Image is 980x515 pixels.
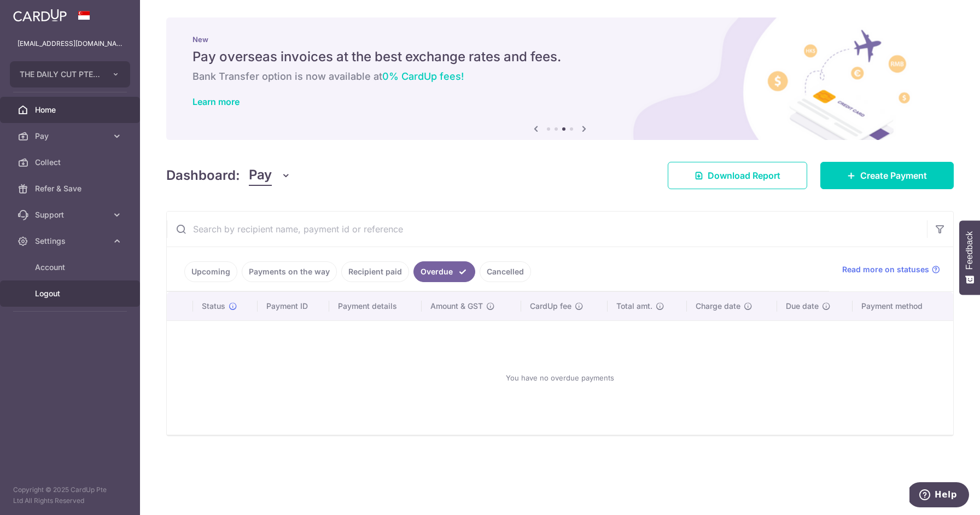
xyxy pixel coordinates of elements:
span: Total amt. [616,301,652,312]
h4: Dashboard: [166,166,240,185]
span: Amount & GST [430,301,483,312]
span: 0% CardUp fees! [382,71,464,82]
button: Pay [249,165,291,186]
span: Pay [35,131,107,142]
span: Read more on statuses [842,264,929,275]
a: Upcoming [184,261,237,282]
a: Recipient paid [341,261,409,282]
p: [EMAIL_ADDRESS][DOMAIN_NAME] [17,38,122,49]
p: New [192,35,927,44]
span: Settings [35,236,107,247]
input: Search by recipient name, payment id or reference [167,212,927,247]
span: Download Report [708,169,780,182]
img: CardUp [13,9,67,22]
th: Payment details [329,292,422,320]
a: Cancelled [480,261,531,282]
h6: Bank Transfer option is now available at [192,70,927,83]
span: Home [35,104,107,115]
iframe: Opens a widget where you can find more information [909,482,969,510]
span: Refer & Save [35,183,107,194]
span: Create Payment [860,169,927,182]
a: Create Payment [820,162,954,189]
th: Payment ID [258,292,329,320]
span: Support [35,209,107,220]
a: Download Report [668,162,807,189]
a: Overdue [413,261,475,282]
a: Read more on statuses [842,264,940,275]
span: Status [202,301,225,312]
span: Logout [35,288,107,299]
span: Feedback [965,231,975,270]
span: Pay [249,165,272,186]
a: Payments on the way [242,261,337,282]
th: Payment method [853,292,953,320]
span: Collect [35,157,107,168]
div: You have no overdue payments [180,330,940,426]
button: THE DAILY CUT PTE. LTD. [10,61,130,87]
span: THE DAILY CUT PTE. LTD. [20,69,101,80]
button: Feedback - Show survey [959,220,980,295]
span: Account [35,262,107,273]
h5: Pay overseas invoices at the best exchange rates and fees. [192,48,927,66]
span: CardUp fee [530,301,571,312]
span: Charge date [696,301,740,312]
img: International Invoice Banner [166,17,954,140]
a: Learn more [192,96,240,107]
span: Due date [786,301,819,312]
